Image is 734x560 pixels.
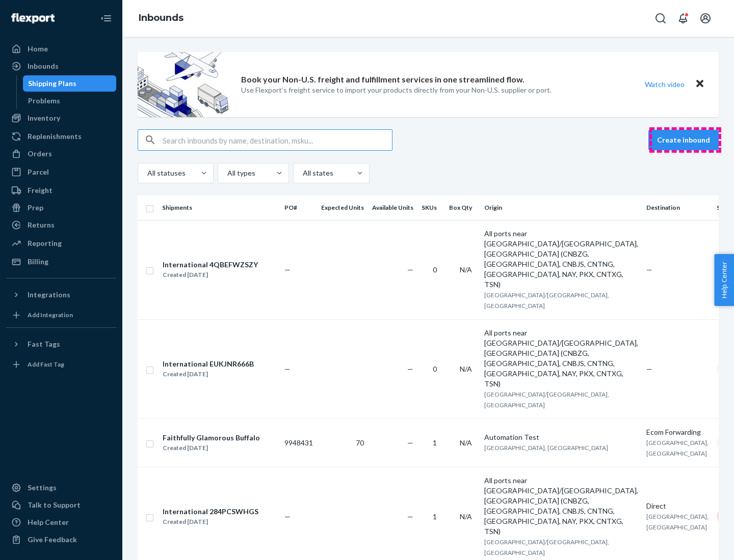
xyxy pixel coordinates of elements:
a: Inventory [6,110,116,126]
span: — [284,365,291,373]
span: N/A [460,365,472,373]
input: All states [302,168,303,178]
div: Shipping Plans [28,78,76,89]
a: Billing [6,254,116,270]
a: Returns [6,217,116,233]
div: Replenishments [28,131,82,142]
a: Add Fast Tag [6,356,116,373]
div: All ports near [GEOGRAPHIC_DATA]/[GEOGRAPHIC_DATA], [GEOGRAPHIC_DATA] (CNBZG, [GEOGRAPHIC_DATA], ... [484,229,638,290]
a: Inbounds [139,12,183,23]
input: All statuses [146,168,147,178]
div: Parcel [28,167,49,177]
th: PO# [280,195,317,220]
span: — [284,265,291,274]
a: Replenishments [6,128,116,145]
span: 1 [433,512,437,521]
span: N/A [460,438,472,447]
button: Give Feedback [6,531,116,548]
th: Origin [480,195,642,220]
a: Parcel [6,164,116,180]
div: Problems [28,96,60,106]
span: [GEOGRAPHIC_DATA]/[GEOGRAPHIC_DATA], [GEOGRAPHIC_DATA] [484,538,609,556]
span: [GEOGRAPHIC_DATA], [GEOGRAPHIC_DATA] [484,444,608,452]
button: Integrations [6,287,116,303]
div: All ports near [GEOGRAPHIC_DATA]/[GEOGRAPHIC_DATA], [GEOGRAPHIC_DATA] (CNBZG, [GEOGRAPHIC_DATA], ... [484,328,638,389]
span: 0 [433,265,437,274]
input: All types [226,168,227,178]
button: Open Search Box [650,8,671,29]
button: Watch video [638,77,691,92]
a: Orders [6,146,116,162]
div: All ports near [GEOGRAPHIC_DATA]/[GEOGRAPHIC_DATA], [GEOGRAPHIC_DATA] (CNBZG, [GEOGRAPHIC_DATA], ... [484,475,638,537]
td: 9948431 [280,418,317,467]
span: 70 [356,438,364,447]
div: Give Feedback [28,535,77,545]
div: Fast Tags [28,339,60,349]
a: Settings [6,480,116,496]
p: Book your Non-U.S. freight and fulfillment services in one streamlined flow. [241,74,525,86]
th: Available Units [368,195,417,220]
div: Inbounds [28,61,59,71]
div: Ecom Forwarding [646,427,709,437]
span: — [407,438,413,447]
div: Talk to Support [28,500,81,510]
div: Add Integration [28,311,73,319]
button: Fast Tags [6,336,116,352]
span: [GEOGRAPHIC_DATA], [GEOGRAPHIC_DATA] [646,439,709,457]
div: Returns [28,220,55,230]
a: Talk to Support [6,497,116,513]
button: Create inbound [648,130,719,150]
span: [GEOGRAPHIC_DATA]/[GEOGRAPHIC_DATA], [GEOGRAPHIC_DATA] [484,390,609,409]
th: Shipments [158,195,280,220]
div: International EUKJNR666B [163,359,254,369]
div: Created [DATE] [163,443,260,453]
div: Faithfully Glamorous Buffalo [163,433,260,443]
th: Box Qty [445,195,480,220]
th: Expected Units [317,195,368,220]
span: 0 [433,365,437,373]
button: Open account menu [695,8,716,29]
div: Home [28,44,48,54]
span: 1 [433,438,437,447]
ol: breadcrumbs [130,4,192,33]
a: Freight [6,182,116,199]
span: — [407,512,413,521]
button: Open notifications [673,8,693,29]
div: Billing [28,257,48,267]
div: Inventory [28,113,60,123]
input: Search inbounds by name, destination, msku... [163,130,392,150]
button: Close Navigation [96,8,116,29]
div: Direct [646,501,709,511]
div: Prep [28,203,43,213]
button: Close [693,77,706,92]
div: Created [DATE] [163,517,258,527]
img: Flexport logo [11,13,55,23]
div: Orders [28,149,52,159]
div: Freight [28,185,53,195]
span: N/A [460,265,472,274]
div: Add Fast Tag [28,360,64,369]
span: — [646,365,652,373]
a: Help Center [6,514,116,530]
span: — [284,512,291,521]
a: Shipping Plans [23,75,117,92]
a: Prep [6,200,116,216]
a: Reporting [6,235,116,251]
span: [GEOGRAPHIC_DATA]/[GEOGRAPHIC_DATA], [GEOGRAPHIC_DATA] [484,291,609,310]
span: — [407,265,413,274]
span: — [646,265,652,274]
div: Created [DATE] [163,369,254,379]
div: Created [DATE] [163,270,258,280]
div: Integrations [28,290,70,300]
div: Help Center [28,517,69,527]
div: Settings [28,483,57,493]
th: Destination [642,195,713,220]
span: N/A [460,512,472,521]
div: Reporting [28,238,62,248]
span: [GEOGRAPHIC_DATA], [GEOGRAPHIC_DATA] [646,513,709,531]
div: International 4QBEFWZSZY [163,260,258,270]
a: Add Integration [6,307,116,323]
th: SKUs [417,195,445,220]
span: — [407,365,413,373]
div: International 284PCSWHGS [163,507,258,517]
